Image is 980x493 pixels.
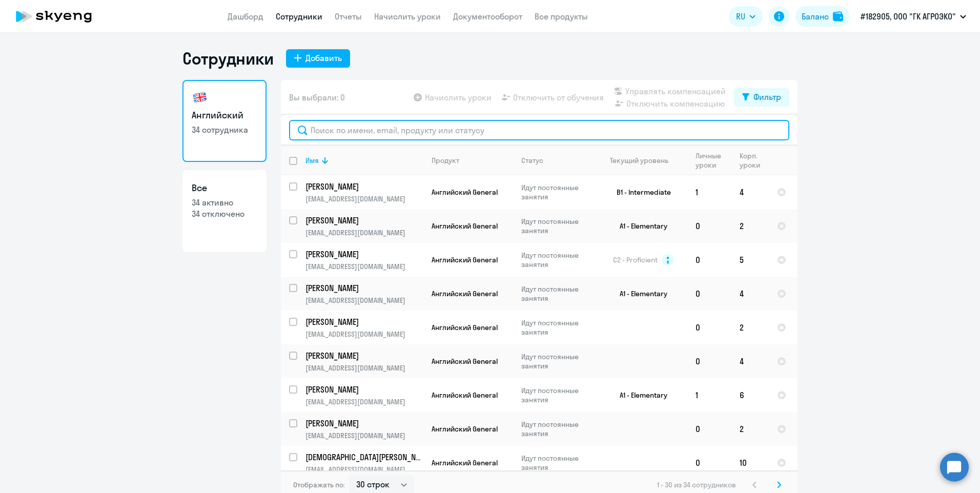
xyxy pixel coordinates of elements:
[696,151,724,170] div: Личные уроки
[305,249,421,260] p: [PERSON_NAME]
[753,91,781,103] div: Фильтр
[305,384,423,395] a: [PERSON_NAME]
[855,4,971,29] button: #182905, ООО "ГК АГРОЭКО"
[335,11,362,22] a: Отчеты
[432,255,498,264] span: Английский General
[192,208,257,219] p: 34 отключено
[192,109,257,122] h3: Английский
[521,156,591,165] div: Статус
[305,282,423,294] a: [PERSON_NAME]
[305,156,319,165] div: Имя
[833,11,843,22] img: balance
[305,363,423,373] p: [EMAIL_ADDRESS][DOMAIN_NAME]
[521,251,591,269] p: Идут постоянные занятия
[521,183,591,201] p: Идут постоянные занятия
[521,217,591,235] p: Идут постоянные занятия
[432,424,498,434] span: Английский General
[305,418,421,429] p: [PERSON_NAME]
[687,243,731,277] td: 0
[305,249,423,260] a: [PERSON_NAME]
[731,277,769,311] td: 4
[802,10,829,23] div: Баланс
[734,88,789,107] button: Фильтр
[731,243,769,277] td: 5
[521,156,543,165] div: Статус
[305,262,423,271] p: [EMAIL_ADDRESS][DOMAIN_NAME]
[740,151,762,170] div: Корп. уроки
[432,323,498,332] span: Английский General
[286,49,350,68] button: Добавить
[731,412,769,446] td: 2
[305,451,423,463] a: [DEMOGRAPHIC_DATA][PERSON_NAME]
[305,350,421,361] p: [PERSON_NAME]
[432,391,498,400] span: Английский General
[687,311,731,344] td: 0
[687,209,731,243] td: 0
[305,330,423,339] p: [EMAIL_ADDRESS][DOMAIN_NAME]
[521,284,591,303] p: Идут постоянные занятия
[293,480,345,489] span: Отображать по:
[305,397,423,406] p: [EMAIL_ADDRESS][DOMAIN_NAME]
[305,282,421,294] p: [PERSON_NAME]
[731,311,769,344] td: 2
[305,181,421,192] p: [PERSON_NAME]
[687,446,731,480] td: 0
[687,277,731,311] td: 0
[289,91,345,104] span: Вы выбрали: 0
[521,420,591,438] p: Идут постоянные занятия
[731,175,769,209] td: 4
[687,412,731,446] td: 0
[192,124,257,135] p: 34 сотрудника
[592,277,687,311] td: A1 - Elementary
[305,384,421,395] p: [PERSON_NAME]
[305,316,421,327] p: [PERSON_NAME]
[736,10,745,23] span: RU
[305,181,423,192] a: [PERSON_NAME]
[305,316,423,327] a: [PERSON_NAME]
[305,418,423,429] a: [PERSON_NAME]
[305,228,423,237] p: [EMAIL_ADDRESS][DOMAIN_NAME]
[696,151,731,170] div: Личные уроки
[592,378,687,412] td: A1 - Elementary
[289,120,789,140] input: Поиск по имени, email, продукту или статусу
[305,465,423,474] p: [EMAIL_ADDRESS][DOMAIN_NAME]
[305,451,421,463] p: [DEMOGRAPHIC_DATA][PERSON_NAME]
[521,352,591,371] p: Идут постоянные занятия
[861,10,956,23] p: #182905, ООО "ГК АГРОЭКО"
[600,156,687,165] div: Текущий уровень
[228,11,263,22] a: Дашборд
[731,209,769,243] td: 2
[305,156,423,165] div: Имя
[731,344,769,378] td: 4
[192,181,257,195] h3: Все
[305,215,423,226] a: [PERSON_NAME]
[432,221,498,231] span: Английский General
[731,378,769,412] td: 6
[795,6,849,27] button: Балансbalance
[305,215,421,226] p: [PERSON_NAME]
[192,197,257,208] p: 34 активно
[305,194,423,203] p: [EMAIL_ADDRESS][DOMAIN_NAME]
[305,431,423,440] p: [EMAIL_ADDRESS][DOMAIN_NAME]
[729,6,763,27] button: RU
[276,11,322,22] a: Сотрудники
[374,11,441,22] a: Начислить уроки
[432,156,459,165] div: Продукт
[432,156,513,165] div: Продукт
[182,48,274,69] h1: Сотрудники
[521,386,591,404] p: Идут постоянные занятия
[521,454,591,472] p: Идут постоянные занятия
[687,344,731,378] td: 0
[657,480,736,489] span: 1 - 30 из 34 сотрудников
[305,350,423,361] a: [PERSON_NAME]
[613,255,658,264] span: C2 - Proficient
[453,11,522,22] a: Документооборот
[610,156,668,165] div: Текущий уровень
[687,378,731,412] td: 1
[432,289,498,298] span: Английский General
[305,52,342,64] div: Добавить
[687,175,731,209] td: 1
[305,296,423,305] p: [EMAIL_ADDRESS][DOMAIN_NAME]
[432,458,498,467] span: Английский General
